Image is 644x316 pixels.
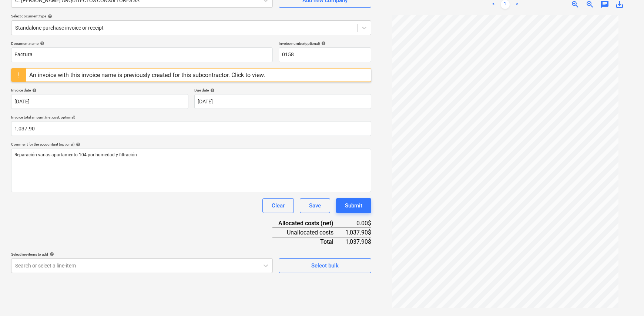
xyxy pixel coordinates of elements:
div: Document name [11,41,273,46]
p: Invoice total amount (net cost, optional) [11,115,371,121]
span: help [209,88,215,93]
div: Save [309,201,321,210]
div: Select line-items to add [11,252,273,257]
span: help [46,14,52,19]
div: 1,037.90$ [345,228,371,237]
button: Save [300,198,330,213]
div: Widget de chat [607,280,644,316]
div: Allocated costs (net) [272,219,345,228]
input: Due date not specified [194,94,372,109]
span: help [320,41,326,46]
div: Invoice number (optional) [279,41,371,46]
div: Select bulk [311,261,339,270]
div: 1,037.90$ [345,237,371,246]
iframe: Chat Widget [607,280,644,316]
div: Due date [194,88,372,93]
div: Select document type [11,14,371,19]
div: Submit [345,201,362,210]
input: Invoice date not specified [11,94,188,109]
span: help [31,88,37,93]
div: Comment for the accountant (optional) [11,142,371,147]
button: Clear [262,198,294,213]
div: An invoice with this invoice name is previously created for this subcontractor. Click to view. [29,71,265,79]
span: help [38,41,44,46]
div: Unallocated costs [272,228,345,237]
button: Select bulk [279,258,371,273]
span: help [74,142,80,147]
div: Total [272,237,345,246]
div: Invoice date [11,88,188,93]
input: Invoice number [279,47,371,62]
button: Submit [336,198,371,213]
input: Document name [11,47,273,62]
span: Reparación varias apartamento 104 por humedad y filtración [14,152,137,157]
span: help [48,252,54,256]
div: Clear [272,201,285,210]
input: Invoice total amount (net cost, optional) [11,121,371,136]
div: 0.00$ [345,219,371,228]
